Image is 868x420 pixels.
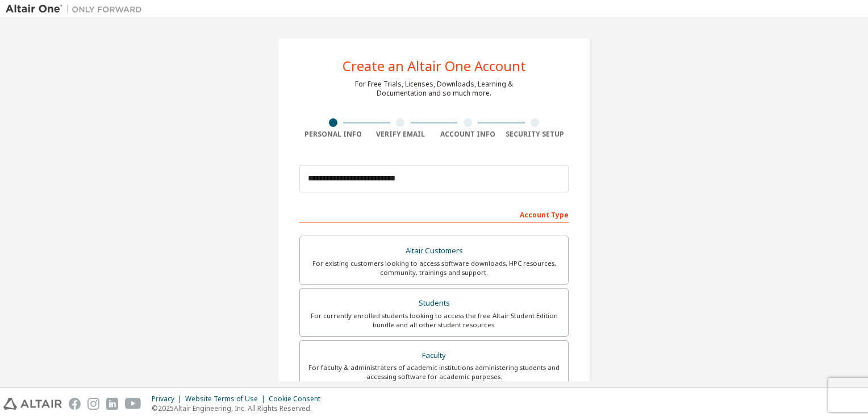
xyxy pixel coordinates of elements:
img: instagram.svg [87,398,99,410]
img: Altair One [6,3,148,15]
div: Privacy [152,394,185,403]
div: Faculty [307,348,561,364]
img: facebook.svg [69,398,81,410]
div: Verify Email [367,130,435,139]
div: Personal Info [299,130,367,139]
div: For Free Trials, Licenses, Downloads, Learning & Documentation and so much more. [355,80,513,98]
div: For faculty & administrators of academic institutions administering students and accessing softwa... [307,363,561,381]
div: Account Type [299,205,569,223]
div: For existing customers looking to access software downloads, HPC resources, community, trainings ... [307,259,561,277]
img: altair_logo.svg [3,398,62,410]
div: Altair Customers [307,243,561,259]
div: Security Setup [502,130,569,139]
div: Students [307,295,561,311]
div: For currently enrolled students looking to access the free Altair Student Edition bundle and all ... [307,311,561,330]
img: linkedin.svg [106,398,118,410]
img: youtube.svg [125,398,141,410]
div: Website Terms of Use [185,394,269,403]
div: Cookie Consent [269,394,327,403]
p: © 2025 Altair Engineering, Inc. All Rights Reserved. [152,403,327,413]
div: Create an Altair One Account [343,59,526,73]
div: Account Info [434,130,502,139]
